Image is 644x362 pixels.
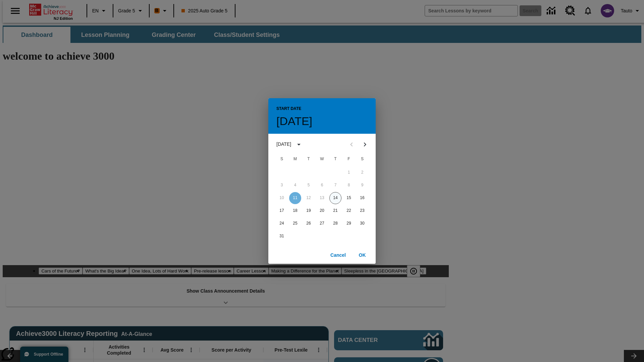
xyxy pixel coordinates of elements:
div: [DATE] [276,141,291,148]
span: Start Date [276,104,301,114]
button: 29 [343,218,355,230]
span: Thursday [329,153,341,166]
button: 30 [356,218,368,230]
button: 15 [343,192,355,204]
button: 24 [276,218,288,230]
button: Cancel [327,249,349,261]
button: 18 [289,205,301,217]
button: 25 [289,218,301,230]
span: Sunday [276,153,288,166]
span: Saturday [356,153,368,166]
button: 19 [303,205,315,217]
span: Monday [289,153,301,166]
button: 21 [329,205,341,217]
span: Friday [343,153,355,166]
button: 20 [316,205,328,217]
button: OK [352,249,373,261]
button: 27 [316,218,328,230]
span: Tuesday [303,153,315,166]
button: 22 [343,205,355,217]
h4: [DATE] [276,114,312,128]
button: 17 [276,205,288,217]
button: calendar view is open, switch to year view [293,139,305,150]
button: Next month [358,138,372,151]
span: Wednesday [316,153,328,166]
button: 16 [356,192,368,204]
button: 14 [329,192,341,204]
button: 31 [276,230,288,242]
button: 28 [329,218,341,230]
button: 23 [356,205,368,217]
button: 26 [303,218,315,230]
